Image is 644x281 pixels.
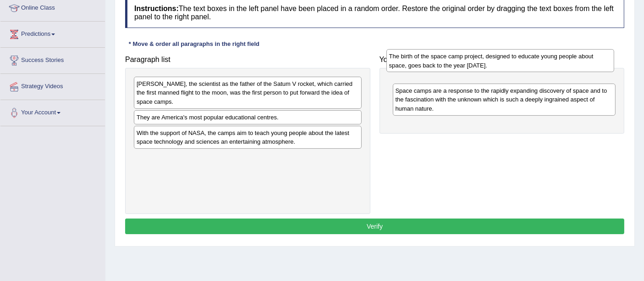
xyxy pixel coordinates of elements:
h4: Your order [380,56,625,64]
a: Strategy Videos [0,74,105,97]
div: [PERSON_NAME], the scientist as the father of the Satum V rocket, which carried the first manned ... [134,77,362,108]
div: They are America's most popular educational centres. [134,110,362,124]
b: Instructions: [134,5,179,12]
h4: Paragraph list [125,56,370,64]
button: Verify [125,219,624,234]
a: Your Account [0,100,105,123]
a: Success Stories [0,48,105,71]
div: With the support of NASA, the camps aim to teach young people about the latest space technology a... [134,126,362,149]
div: * Move & order all paragraphs in the right field [125,39,263,48]
div: Space camps are a response to the rapidly expanding discovery of space and to the fascination wit... [393,84,616,115]
a: Predictions [0,22,105,45]
div: The birth of the space camp project, designed to educate young people about space, goes back to t... [386,49,614,72]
